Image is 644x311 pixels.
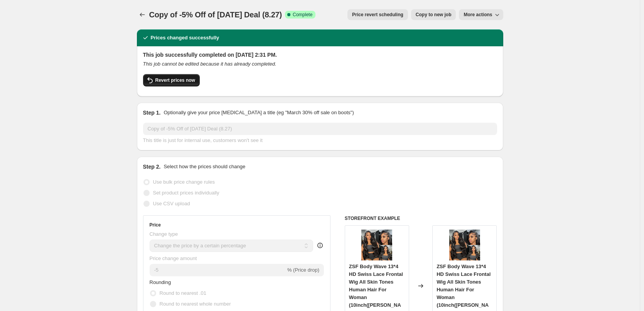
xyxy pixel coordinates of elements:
span: Change type [150,231,178,237]
h2: Prices changed successfully [151,34,219,42]
h6: STOREFRONT EXAMPLE [345,215,497,221]
span: % (Price drop) [287,267,319,273]
i: This job cannot be edited because it has already completed. [143,61,276,67]
span: More actions [464,12,492,18]
span: This title is just for internal use, customers won't see it [143,137,263,143]
input: -15 [150,264,286,276]
span: Use bulk price change rules [153,179,215,185]
button: Revert prices now [143,74,200,86]
button: Price change jobs [137,9,148,20]
button: More actions [459,9,503,20]
span: Copy of -5% Off of [DATE] Deal (8.27) [149,10,282,19]
div: help [316,242,324,249]
p: Select how the prices should change [164,163,245,171]
span: Complete [293,12,312,18]
p: Optionally give your price [MEDICAL_DATA] a title (eg "March 30% off sale on boots") [164,109,354,117]
input: 30% off holiday sale [143,123,497,135]
span: Use CSV upload [153,201,190,206]
h2: Step 2. [143,163,161,171]
button: Price revert scheduling [347,9,408,20]
h2: This job successfully completed on [DATE] 2:31 PM. [143,51,497,59]
h2: Step 1. [143,109,161,117]
span: Price revert scheduling [352,12,403,18]
button: Copy to new job [411,9,456,20]
img: 950_458ebeb9-0fce-442f-969b-a9075a338a16_80x.jpg [361,230,392,260]
span: Set product prices individually [153,190,219,196]
h3: Price [150,222,161,228]
span: Rounding [150,279,171,285]
span: Price change amount [150,255,197,261]
span: Copy to new job [416,12,452,18]
span: Revert prices now [155,77,195,83]
span: Round to nearest whole number [160,301,231,307]
img: 950_458ebeb9-0fce-442f-969b-a9075a338a16_80x.jpg [449,230,480,260]
span: Round to nearest .01 [160,290,206,296]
